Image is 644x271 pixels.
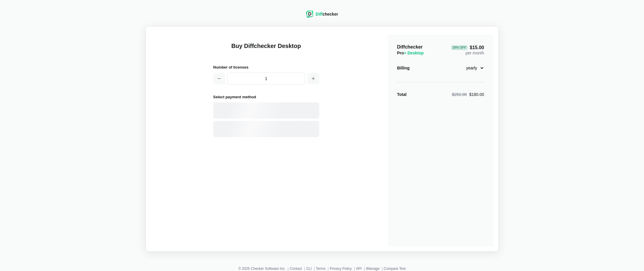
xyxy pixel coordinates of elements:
a: Privacy Policy [330,267,352,271]
span: Diffchecker [397,44,423,49]
li: © 2025 Checker Software Inc. [238,267,290,270]
a: Contact [290,267,302,271]
a: CLI [306,267,312,271]
h1: Buy Diffchecker Desktop [213,42,319,57]
strong: Total [397,92,407,97]
h2: Select payment method [213,94,319,100]
div: per month [451,44,484,56]
input: 1 [227,73,305,84]
span: Pro [397,51,424,55]
div: Billing [397,65,410,71]
span: $15.00 [451,45,484,50]
a: Compare Text [384,267,405,271]
a: API [356,267,362,271]
div: checker [316,11,338,17]
a: iManage [366,267,380,271]
div: $180.00 [452,92,484,97]
div: 29 % Off [451,45,467,50]
img: Diffchecker logo [306,11,313,18]
span: $252.00 [452,92,467,97]
h2: Number of licenses [213,64,319,70]
a: Diffchecker logoDiffchecker [306,14,338,19]
span: Diff [316,12,322,16]
a: Terms [316,267,326,271]
span: + Desktop [404,51,424,55]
